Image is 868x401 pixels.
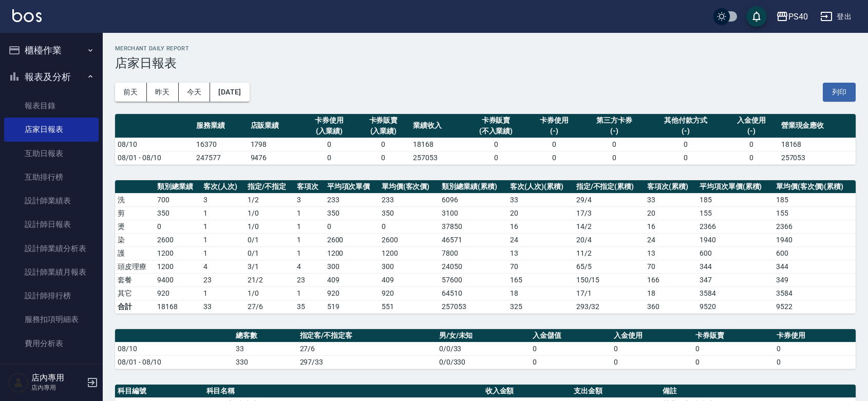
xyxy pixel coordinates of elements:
[115,260,155,273] td: 頭皮理療
[248,114,303,138] th: 店販業績
[439,180,507,194] th: 類別總業績(累積)
[697,233,773,246] td: 1940
[779,114,856,138] th: 營業現金應收
[574,246,645,260] td: 11 / 2
[379,246,439,260] td: 1200
[507,287,574,300] td: 18
[115,233,155,246] td: 染
[530,342,611,355] td: 0
[773,273,856,287] td: 349
[325,273,379,287] td: 409
[697,300,773,313] td: 9520
[574,206,645,220] td: 17 / 3
[302,138,356,151] td: 0
[645,180,697,194] th: 客項次(累積)
[201,300,245,313] td: 33
[697,220,773,233] td: 2366
[574,300,645,313] td: 293/32
[773,300,856,313] td: 9522
[773,246,856,260] td: 600
[465,138,527,151] td: 0
[611,329,692,342] th: 入金使用
[115,342,233,355] td: 08/10
[115,151,194,164] td: 08/01 - 08/10
[201,246,245,260] td: 1
[584,126,645,137] div: (-)
[611,355,692,369] td: 0
[467,115,524,126] div: 卡券販賣
[115,83,147,102] button: 前天
[325,260,379,273] td: 300
[155,246,201,260] td: 1200
[645,220,697,233] td: 16
[410,114,465,138] th: 業績收入
[325,220,379,233] td: 0
[410,138,465,151] td: 18168
[645,233,697,246] td: 24
[294,273,325,287] td: 23
[774,329,856,342] th: 卡券使用
[439,206,507,220] td: 3100
[245,193,294,206] td: 1 / 2
[115,287,155,300] td: 其它
[697,246,773,260] td: 600
[201,233,245,246] td: 1
[245,246,294,260] td: 0 / 1
[773,220,856,233] td: 2366
[245,233,294,246] td: 0 / 1
[194,114,248,138] th: 服務業績
[210,83,249,102] button: [DATE]
[294,260,325,273] td: 4
[773,193,856,206] td: 185
[379,300,439,313] td: 551
[194,138,248,151] td: 16370
[697,287,773,300] td: 3584
[465,151,527,164] td: 0
[115,138,194,151] td: 08/10
[379,260,439,273] td: 300
[245,287,294,300] td: 1 / 0
[645,246,697,260] td: 13
[697,273,773,287] td: 347
[356,151,411,164] td: 0
[507,206,574,220] td: 20
[645,260,697,273] td: 70
[155,233,201,246] td: 2600
[31,383,84,392] p: 店內專用
[816,7,856,26] button: 登出
[697,206,773,220] td: 155
[647,151,724,164] td: 0
[507,260,574,273] td: 70
[305,126,354,137] div: (入業績)
[4,165,99,189] a: 互助排行榜
[115,56,856,70] h3: 店家日報表
[746,6,767,27] button: save
[379,206,439,220] td: 350
[507,246,574,260] td: 13
[155,193,201,206] td: 700
[507,220,574,233] td: 16
[727,126,776,137] div: (-)
[294,193,325,206] td: 3
[773,180,856,194] th: 單均價(客次價)(累積)
[779,138,856,151] td: 18168
[4,237,99,260] a: 設計師業績分析表
[611,342,692,355] td: 0
[507,300,574,313] td: 325
[325,206,379,220] td: 350
[527,138,581,151] td: 0
[574,260,645,273] td: 65 / 5
[574,220,645,233] td: 14 / 2
[8,372,29,393] img: Person
[507,273,574,287] td: 165
[201,260,245,273] td: 4
[379,220,439,233] td: 0
[439,287,507,300] td: 64510
[155,206,201,220] td: 350
[788,10,808,23] div: PS40
[248,138,303,151] td: 1798
[294,246,325,260] td: 1
[574,180,645,194] th: 指定/不指定(累積)
[4,284,99,308] a: 設計師排行榜
[650,126,722,137] div: (-)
